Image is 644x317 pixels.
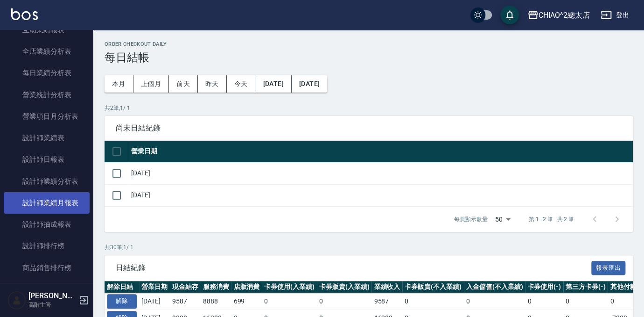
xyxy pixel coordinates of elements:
button: 今天 [227,75,256,93]
a: 全店業績分析表 [4,41,90,62]
span: 日結紀錄 [116,263,591,273]
a: 每日業績分析表 [4,62,90,84]
h3: 每日結帳 [105,51,633,64]
th: 營業日期 [129,141,633,163]
td: 0 [262,293,317,310]
th: 解除日結 [105,281,139,293]
a: 報表匯出 [591,263,626,272]
th: 卡券使用(-) [525,281,563,293]
button: save [500,6,519,24]
td: 0 [525,293,563,310]
div: CHIAO^2總太店 [539,9,590,21]
div: 50 [491,207,514,232]
th: 營業日期 [139,281,170,293]
td: 699 [231,293,262,310]
a: 設計師排行榜 [4,235,90,257]
td: 8888 [201,293,231,310]
p: 第 1–2 筆 共 2 筆 [529,215,574,223]
a: 互助業績報表 [4,19,90,41]
h5: [PERSON_NAME] [28,291,76,301]
th: 現金結存 [170,281,201,293]
a: 設計師業績表 [4,127,90,149]
img: Logo [11,8,38,20]
a: 營業統計分析表 [4,84,90,106]
th: 業績收入 [371,281,402,293]
td: 0 [563,293,608,310]
td: 9587 [371,293,402,310]
td: 0 [464,293,525,310]
a: 設計師抽成報表 [4,214,90,235]
a: 商品消耗明細 [4,279,90,300]
img: Person [7,291,26,310]
p: 共 30 筆, 1 / 1 [105,243,633,252]
th: 卡券販賣(入業績) [317,281,372,293]
p: 高階主管 [28,301,76,309]
a: 商品銷售排行榜 [4,257,90,279]
a: 設計師業績分析表 [4,171,90,192]
button: 本月 [105,75,133,93]
button: [DATE] [292,75,327,93]
p: 共 2 筆, 1 / 1 [105,104,633,112]
a: 營業項目月分析表 [4,106,90,127]
td: 0 [402,293,464,310]
th: 店販消費 [231,281,262,293]
span: 尚未日結紀錄 [116,123,622,133]
a: 設計師日報表 [4,149,90,170]
th: 第三方卡券(-) [563,281,608,293]
p: 每頁顯示數量 [454,215,488,223]
td: 0 [317,293,372,310]
th: 服務消費 [201,281,231,293]
button: 前天 [169,75,198,93]
button: 上個月 [133,75,169,93]
th: 入金儲值(不入業績) [464,281,525,293]
a: 設計師業績月報表 [4,192,90,214]
button: [DATE] [255,75,291,93]
th: 卡券使用(入業績) [262,281,317,293]
button: 解除 [107,294,137,309]
button: 昨天 [198,75,227,93]
th: 卡券販賣(不入業績) [402,281,464,293]
button: 登出 [597,7,633,24]
button: CHIAO^2總太店 [524,6,594,25]
td: 9587 [170,293,201,310]
td: [DATE] [139,293,170,310]
td: [DATE] [129,184,633,206]
button: 報表匯出 [591,261,626,275]
td: [DATE] [129,162,633,184]
h2: Order checkout daily [105,41,633,47]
